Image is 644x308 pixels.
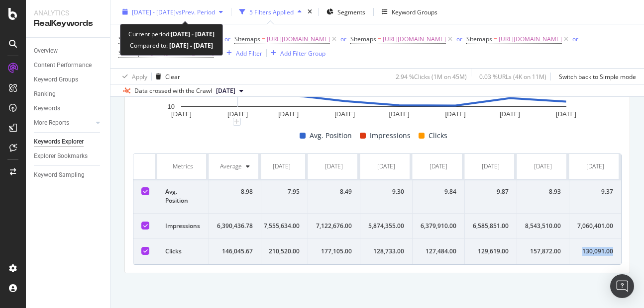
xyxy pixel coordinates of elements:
div: Keyword Groups [34,75,78,85]
a: Content Performance [34,60,103,71]
div: [DATE] [273,162,291,171]
div: 157,872.00 [525,247,561,256]
div: plus [233,118,241,126]
div: 8.49 [316,187,352,196]
div: 8.93 [525,187,561,196]
div: Switch back to Simple mode [559,72,636,80]
div: Clear [165,72,180,80]
span: Segments [337,7,365,16]
div: Open Intercom Messenger [610,274,634,298]
text: [DATE] [500,110,520,118]
button: or [340,34,346,44]
div: 7,060,401.00 [577,222,613,231]
button: Keyword Groups [378,4,441,20]
button: or [456,34,462,44]
div: Data crossed with the Crawl [134,86,212,95]
div: 5,874,355.00 [368,222,404,231]
span: Impressions [370,130,411,142]
div: Current period: [128,28,215,40]
a: Ranking [34,89,103,99]
td: Impressions [157,214,209,239]
div: 7,555,634.00 [264,222,300,231]
span: Clicks [429,130,447,142]
div: or [572,35,578,43]
button: [DATE] - [DATE]vsPrev. Period [118,4,227,20]
div: 127,484.00 [421,247,456,256]
a: More Reports [34,118,93,128]
span: 2025 Aug. 4th [216,86,235,95]
text: [DATE] [556,110,576,118]
a: Overview [34,46,103,56]
div: Compared to: [130,40,213,51]
div: Add Filter Group [280,49,325,57]
button: [DATE] [212,85,247,97]
span: Sitemaps [350,35,376,43]
div: Metrics [165,162,201,171]
div: 8,543,510.00 [525,222,561,231]
div: Keywords Explorer [34,137,84,147]
div: 7,122,676.00 [316,222,352,231]
div: Content Performance [34,60,92,71]
span: Sitemaps [466,35,492,43]
div: [DATE] [429,162,447,171]
a: Keyword Groups [34,75,103,85]
a: Explorer Bookmarks [34,151,103,161]
button: or [572,34,578,44]
text: [DATE] [389,110,410,118]
div: times [306,7,314,17]
div: Analytics [34,8,102,18]
a: Keywords [34,103,103,114]
div: 129,619.00 [473,247,509,256]
span: = [494,35,497,43]
span: Sitemaps [234,35,260,43]
div: 5 Filters Applied [249,7,294,16]
button: Segments [322,4,369,20]
span: vs Prev. Period [176,7,215,16]
div: or [456,35,462,43]
div: 9.37 [577,187,613,196]
div: 6,585,851.00 [473,222,509,231]
a: Keyword Sampling [34,170,103,180]
button: Add Filter Group [267,47,325,59]
div: 130,091.00 [577,247,613,256]
button: 5 Filters Applied [235,4,306,20]
text: [DATE] [445,110,466,118]
div: [DATE] [377,162,395,171]
span: = [378,35,381,43]
button: Apply [118,69,147,84]
div: 8.98 [217,187,253,196]
button: or [224,34,230,44]
span: [URL][DOMAIN_NAME] [499,32,562,46]
div: Explorer Bookmarks [34,151,88,161]
div: Add Filter [236,49,262,57]
b: [DATE] - [DATE] [168,41,213,50]
td: Clicks [157,239,209,264]
button: Add Filter [222,47,262,59]
span: Avg. Position [310,130,352,142]
div: More Reports [34,118,69,128]
div: [DATE] [482,162,500,171]
text: 10 [168,103,175,110]
span: = [262,35,265,43]
div: 9.87 [473,187,509,196]
div: Overview [34,46,58,56]
div: 9.30 [368,187,404,196]
div: Keywords [34,103,60,114]
text: [DATE] [278,110,299,118]
div: 2.94 % Clicks ( 1M on 45M ) [396,72,467,80]
b: [DATE] - [DATE] [171,30,215,38]
div: [DATE] [325,162,343,171]
text: [DATE] [171,110,192,118]
div: [DATE] [534,162,552,171]
div: Ranking [34,89,56,99]
div: [DATE] [586,162,604,171]
span: [URL][DOMAIN_NAME] [267,32,330,46]
a: Keywords Explorer [34,137,103,147]
text: [DATE] [227,110,248,118]
div: 210,520.00 [264,247,300,256]
div: 6,390,436.78 [217,222,253,231]
div: Average [220,162,242,171]
div: 9.84 [421,187,456,196]
div: 128,733.00 [368,247,404,256]
div: Keyword Sampling [34,170,85,180]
